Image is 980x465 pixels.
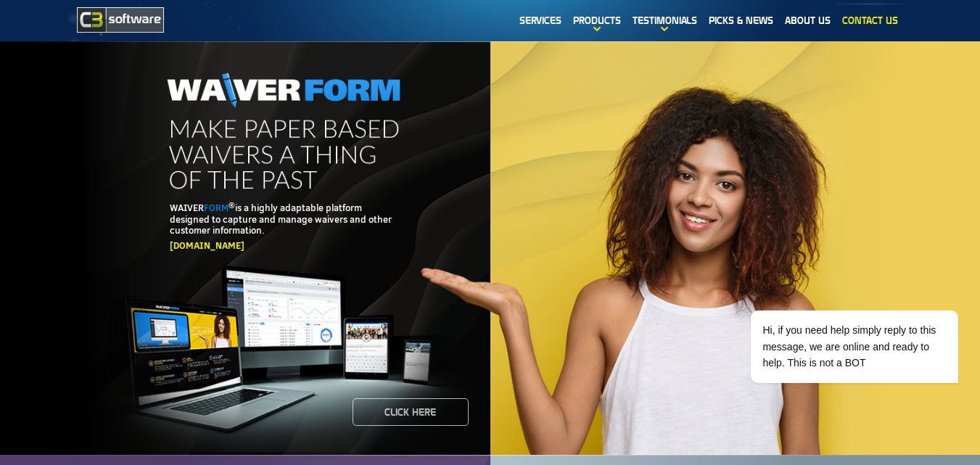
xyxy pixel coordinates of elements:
a: Picks & News [703,4,779,37]
img: C3 Software [77,7,164,33]
a: Testimonials [627,4,703,37]
span: Click here [371,408,450,416]
a: About us [779,4,836,37]
iframe: chat widget [919,407,965,450]
a: [DOMAIN_NAME] [170,239,244,252]
a: Click here [353,398,469,426]
a: Products [567,4,627,37]
p: WAIVER is a highly adaptable platform designed to capture and manage waivers and other customer i... [170,202,398,236]
sup: ® [228,200,235,210]
iframe: chat widget [704,179,965,400]
a: Services [514,4,567,37]
a: Contact Us [836,4,904,37]
span: FORM [204,201,228,214]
